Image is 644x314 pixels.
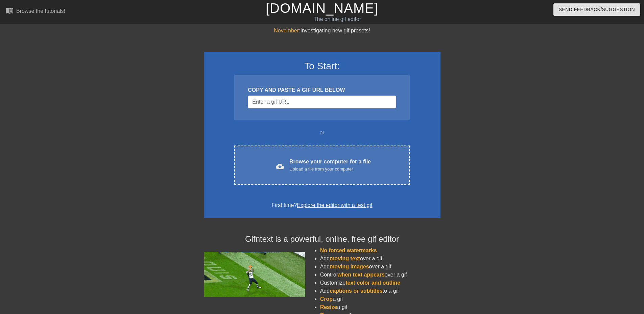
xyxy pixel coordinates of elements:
[5,6,14,15] span: menu_book
[320,287,440,295] li: Add to a gif
[330,288,382,294] span: captions or subtitles
[204,252,305,297] img: football_small.gif
[5,6,65,17] a: Browse the tutorials!
[320,271,440,279] li: Control over a gif
[204,234,440,244] h4: Gifntext is a powerful, online, free gif editor
[320,303,440,311] li: a gif
[248,96,396,108] input: Username
[330,256,360,261] span: moving text
[266,1,378,16] a: [DOMAIN_NAME]
[276,162,284,171] span: cloud_upload
[320,304,337,310] span: Resize
[289,158,371,173] div: Browse your computer for a file
[297,202,372,208] a: Explore the editor with a test gif
[320,263,440,271] li: Add over a gif
[345,280,400,286] span: text color and outline
[221,129,423,137] div: or
[320,279,440,287] li: Customize
[320,295,440,303] li: a gif
[218,15,457,23] div: The online gif editor
[320,296,333,302] span: Crop
[559,5,635,14] span: Send Feedback/Suggestion
[289,166,371,173] div: Upload a file from your computer
[320,255,440,263] li: Add over a gif
[274,28,300,33] span: November:
[320,247,377,253] span: No forced watermarks
[337,272,385,278] span: when text appears
[553,3,640,16] button: Send Feedback/Suggestion
[248,86,396,94] div: COPY AND PASTE A GIF URL BELOW
[204,27,440,35] div: Investigating new gif presets!
[213,201,432,209] div: First time?
[16,8,65,14] div: Browse the tutorials!
[330,264,369,269] span: moving images
[213,60,432,72] h3: To Start:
